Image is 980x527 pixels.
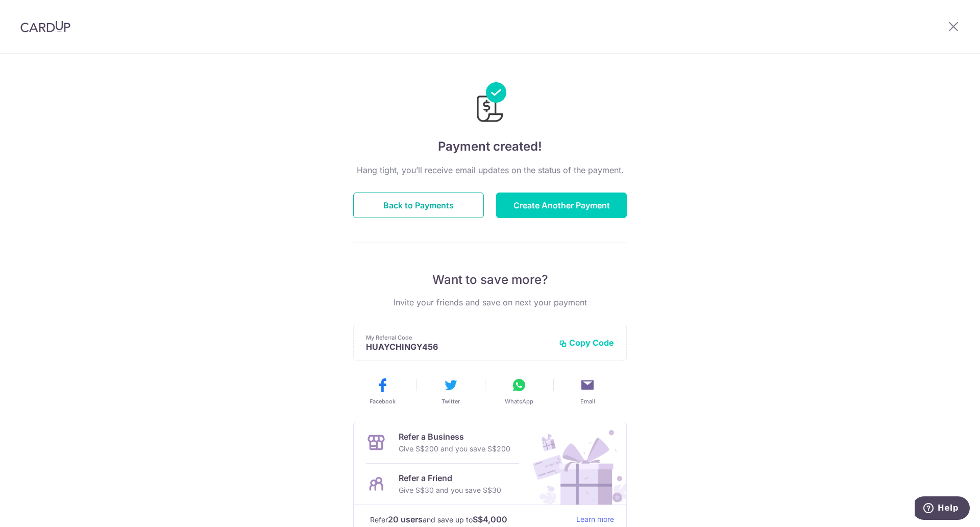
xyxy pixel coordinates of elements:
[474,82,506,125] img: Payments
[399,484,501,496] p: Give S$30 and you save S$30
[353,137,627,156] h4: Payment created!
[366,333,551,342] p: My Referral Code
[370,397,396,405] span: Facebook
[489,377,549,405] button: WhatsApp
[399,430,510,443] p: Refer a Business
[496,193,627,218] button: Create Another Payment
[559,338,614,348] button: Copy Code
[399,472,501,484] p: Refer a Friend
[473,513,507,525] strong: S$4,000
[353,272,627,288] p: Want to save more?
[442,397,460,405] span: Twitter
[20,20,70,33] img: CardUp
[580,397,595,405] span: Email
[352,377,412,405] button: Facebook
[505,397,533,405] span: WhatsApp
[399,443,510,455] p: Give S$200 and you save S$200
[557,377,618,405] button: Email
[366,342,551,352] p: HUAYCHINGY456
[421,377,481,405] button: Twitter
[370,513,568,526] p: Refer and save up to
[523,422,626,505] img: Refer
[353,193,484,218] button: Back to Payments
[388,513,423,525] strong: 20 users
[353,296,627,308] p: Invite your friends and save on next your payment
[576,513,614,526] a: Learn more
[353,164,627,176] p: Hang tight, you’ll receive email updates on the status of the payment.
[915,496,970,522] iframe: Opens a widget where you can find more information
